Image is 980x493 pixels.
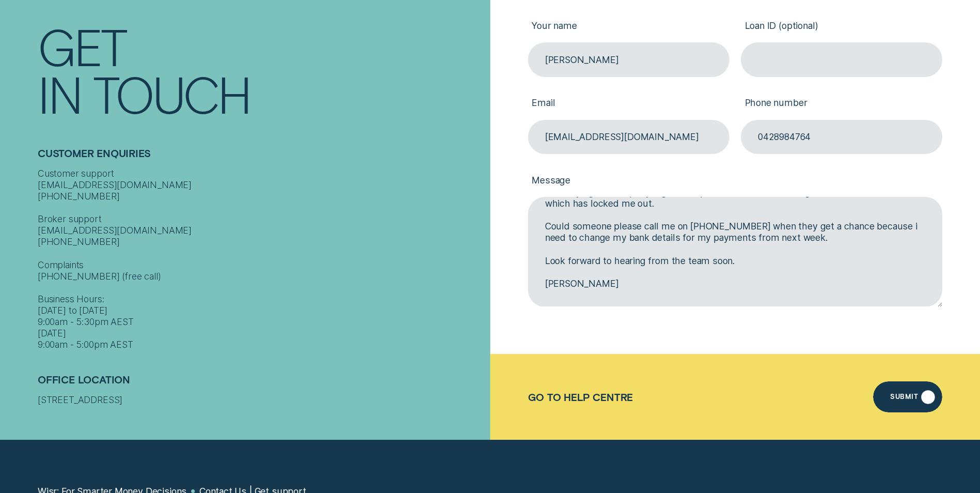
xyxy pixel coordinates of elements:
div: Touch [93,70,250,118]
label: Message [528,165,942,197]
h1: Get In Touch [38,22,484,118]
div: [STREET_ADDRESS] [38,394,484,406]
label: Phone number [741,88,942,120]
a: Go to Help Centre [528,391,633,403]
div: Get [38,22,126,70]
button: Submit [873,381,942,412]
label: Email [528,88,729,120]
label: Loan ID (optional) [741,11,942,42]
textarea: Hi, I was trying to set up my login/set-up an account this morning and have run into issues, whic... [528,197,942,306]
h2: Customer Enquiries [38,147,484,168]
div: Customer support [EMAIL_ADDRESS][DOMAIN_NAME] [PHONE_NUMBER] Broker support [EMAIL_ADDRESS][DOMAI... [38,168,484,351]
label: Your name [528,11,729,42]
div: In [38,70,81,118]
h2: Office Location [38,374,484,394]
